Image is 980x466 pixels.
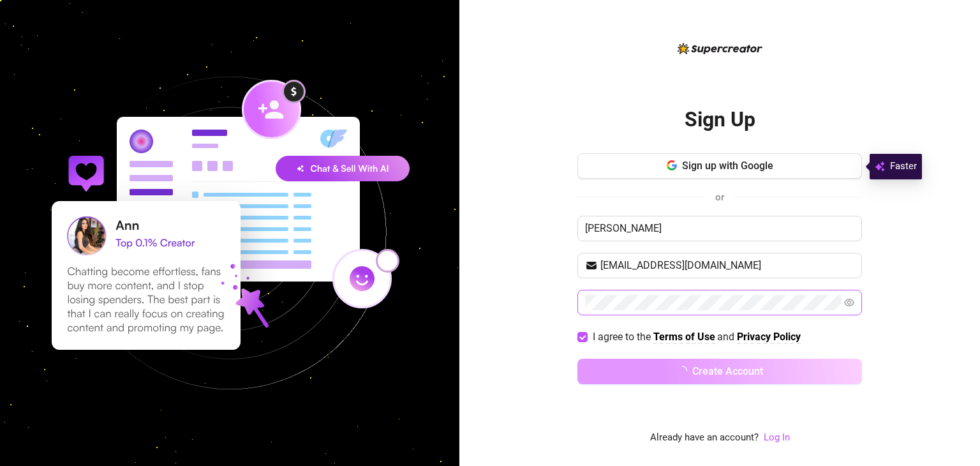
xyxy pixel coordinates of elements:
span: Faster [890,159,917,174]
button: Sign up with Google [577,153,862,179]
span: and [717,331,737,343]
strong: Privacy Policy [737,331,801,343]
a: Privacy Policy [737,331,801,344]
span: Create Account [692,365,763,377]
a: Terms of Use [653,331,715,344]
input: Enter your Name [577,216,862,241]
span: I agree to the [593,331,653,343]
span: loading [676,365,688,377]
span: or [715,192,724,203]
img: logo-BBDzfeDw.svg [678,43,762,54]
a: Log In [764,430,790,446]
input: Your email [600,258,854,273]
button: Create Account [577,359,862,384]
span: Already have an account? [650,430,759,446]
strong: Terms of Use [653,331,715,343]
img: signup-background-D0MIrEPF.svg [9,12,450,454]
span: eye [844,297,854,308]
span: Sign up with Google [682,160,773,172]
img: svg%3e [875,159,885,174]
h2: Sign Up [685,107,755,133]
a: Log In [764,432,790,443]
